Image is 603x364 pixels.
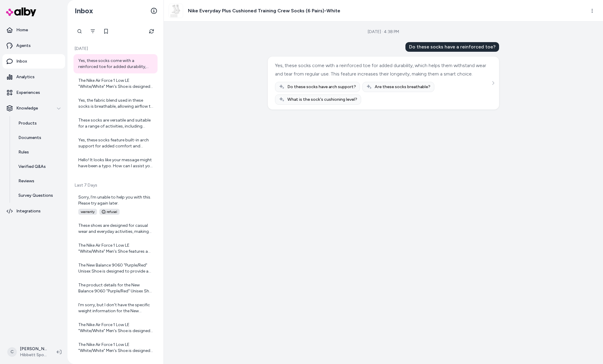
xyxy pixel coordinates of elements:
p: Survey Questions [18,193,53,199]
p: [PERSON_NAME] [20,346,47,352]
a: Reviews [12,174,65,188]
a: Hello! It looks like your message might have been a typo. How can I assist you [DATE]? Are you in... [73,153,158,173]
h2: Inbox [75,6,93,15]
a: Rules [12,145,65,159]
a: Products [12,116,65,131]
button: Refresh [145,25,158,37]
a: Yes, the fabric blend used in these socks is breathable, allowing airflow to keep your feet cool ... [73,94,158,113]
div: Yes, these socks feature built-in arch support for added comfort and stability during your workou... [78,137,154,149]
div: The product details for the New Balance 9060 "Purple/Red" Unisex Shoe do not include the weight i... [78,282,154,294]
a: Yes, these socks feature built-in arch support for added comfort and stability during your workou... [73,134,158,153]
a: Home [2,23,65,37]
span: refusal [99,209,120,215]
span: What is the sock's cushioning level? [287,97,357,103]
span: Hibbett Sports [20,352,47,358]
a: Integrations [2,204,65,218]
div: [DATE] · 4:38 PM [368,29,399,35]
div: Sorry, I'm unable to help you with this. Please try again later. [78,194,154,206]
a: The Nike Air Force 1 Low LE "White/White" Men's Shoe features a durable leather and textile upper... [73,239,158,258]
p: Reviews [18,178,34,184]
a: Agents [2,39,65,53]
p: Rules [18,149,29,155]
a: Survey Questions [12,188,65,203]
div: The Nike Air Force 1 Low LE "White/White" Men's Shoe is designed with several features that contr... [78,78,154,90]
img: alby Logo [6,8,36,16]
button: C[PERSON_NAME]Hibbett Sports [4,342,52,362]
span: C [7,347,17,357]
p: [DATE] [73,46,158,52]
a: The Nike Air Force 1 Low LE "White/White" Men's Shoe is designed with several features that contr... [73,74,158,93]
h3: Nike Everyday Plus Cushioned Training Crew Socks (6 Pairs)-White [188,7,340,14]
a: The Nike Air Force 1 Low LE "White/White" Men's Shoe is designed with a classic leather upper, wh... [73,338,158,357]
a: The product details for the New Balance 9060 "Purple/Red" Unisex Shoe do not include the weight i... [73,279,158,298]
a: Experiences [2,85,65,100]
a: Analytics [2,70,65,84]
a: I'm sorry, but I don't have the specific weight information for the New Balance 9060 "Purple/Red"... [73,298,158,318]
div: I'm sorry, but I don't have the specific weight information for the New Balance 9060 "Purple/Red"... [78,302,154,314]
p: Integrations [16,208,41,214]
div: The Nike Air Force 1 Low LE "White/White" Men's Shoe features a durable leather and textile upper... [78,242,154,254]
span: Do these socks have arch support? [287,84,356,90]
a: The New Balance 9060 "Purple/Red" Unisex Shoe is designed to provide a comfortable fit, which typ... [73,259,158,278]
div: These shoes are designed for casual wear and everyday activities, making them great for both styl... [78,223,154,235]
p: Experiences [16,90,40,96]
p: Documents [18,135,41,141]
p: Inbox [16,58,27,64]
a: Sorry, I'm unable to help you with this. Please try again later.warrantyrefusal [73,191,158,218]
span: warranty [78,209,97,215]
div: Do these socks have a reinforced toe? [405,42,499,52]
a: Yes, these socks come with a reinforced toe for added durability, which helps them withstand wear... [73,54,158,73]
div: The Nike Air Force 1 Low LE "White/White" Men's Shoe is designed with a classic leather upper, wh... [78,342,154,354]
button: Knowledge [2,101,65,116]
p: Knowledge [16,105,38,111]
span: Are these socks breathable? [375,84,430,90]
a: Documents [12,131,65,145]
div: The Nike Air Force 1 Low LE "White/White" Men's Shoe is designed with comfort in mind for all-day... [78,322,154,334]
p: Verified Q&As [18,164,46,170]
p: Home [16,27,28,33]
a: Verified Q&As [12,159,65,174]
div: Yes, these socks come with a reinforced toe for added durability, which helps them withstand wear... [275,61,490,78]
div: These socks are versatile and suitable for a range of activities, including training, running, an... [78,117,154,129]
p: Agents [16,43,31,49]
img: Nike%20Everyday%20Plus%20Cushioned%20Training%20Crew%20Socks%20(6%20Pairs)-White-1000 [169,4,183,18]
button: See more [489,79,497,87]
div: Yes, these socks come with a reinforced toe for added durability, which helps them withstand wear... [78,58,154,70]
a: These socks are versatile and suitable for a range of activities, including training, running, an... [73,114,158,133]
a: The Nike Air Force 1 Low LE "White/White" Men's Shoe is designed with comfort in mind for all-day... [73,318,158,338]
p: Products [18,120,37,126]
div: Yes, the fabric blend used in these socks is breathable, allowing airflow to keep your feet cool ... [78,97,154,110]
p: Analytics [16,74,35,80]
button: Filter [87,25,99,37]
a: Inbox [2,54,65,69]
div: The New Balance 9060 "Purple/Red" Unisex Shoe is designed to provide a comfortable fit, which typ... [78,262,154,274]
a: These shoes are designed for casual wear and everyday activities, making them great for both styl... [73,219,158,238]
div: Hello! It looks like your message might have been a typo. How can I assist you [DATE]? Are you in... [78,157,154,169]
p: Last 7 Days [73,182,158,188]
